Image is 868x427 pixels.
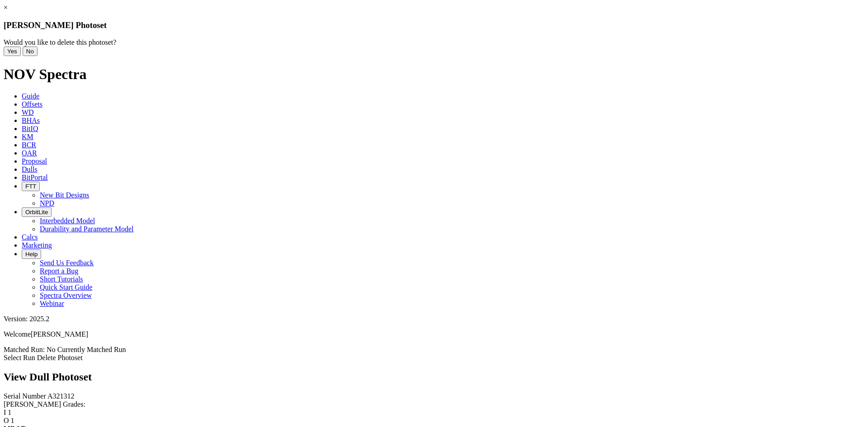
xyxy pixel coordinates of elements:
[22,165,38,173] span: Dulls
[40,259,94,267] a: Send Us Feedback
[4,392,46,400] label: Serial Number
[22,92,39,100] span: Guide
[40,300,64,307] a: Webinar
[22,141,36,149] span: BCR
[4,66,864,83] h1: NOV Spectra
[4,400,864,408] div: [PERSON_NAME] Grades:
[31,330,88,338] span: [PERSON_NAME]
[4,315,864,323] div: Version: 2025.2
[4,47,21,56] button: Yes
[22,100,42,108] span: Offsets
[4,408,6,416] label: I
[4,371,864,383] h2: View Dull Photoset
[8,408,11,416] span: 1
[40,275,83,283] a: Short Tutorials
[25,209,48,216] span: OrbitLite
[40,291,92,299] a: Spectra Overview
[4,38,864,47] div: Would you like to delete this photoset?
[22,233,38,241] span: Calcs
[47,346,126,353] span: No Currently Matched Run
[4,354,35,361] a: Select Run
[40,217,95,225] a: Interbedded Model
[22,149,37,157] span: OAR
[25,251,38,258] span: Help
[40,225,134,233] a: Durability and Parameter Model
[25,183,36,190] span: FTT
[22,133,33,141] span: KM
[40,267,78,275] a: Report a Bug
[11,417,14,424] span: 1
[22,117,40,124] span: BHAs
[4,4,8,11] a: ×
[4,330,864,338] p: Welcome
[22,125,38,132] span: BitIQ
[40,191,89,199] a: New Bit Designs
[4,417,9,424] label: O
[22,174,48,181] span: BitPortal
[23,47,38,56] button: No
[47,392,75,400] span: A321312
[4,20,864,30] h3: [PERSON_NAME] Photoset
[40,283,92,291] a: Quick Start Guide
[37,354,83,361] a: Delete Photoset
[22,108,34,116] span: WD
[22,241,52,249] span: Marketing
[40,199,54,207] a: NPD
[4,346,45,353] span: Matched Run:
[22,157,47,165] span: Proposal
